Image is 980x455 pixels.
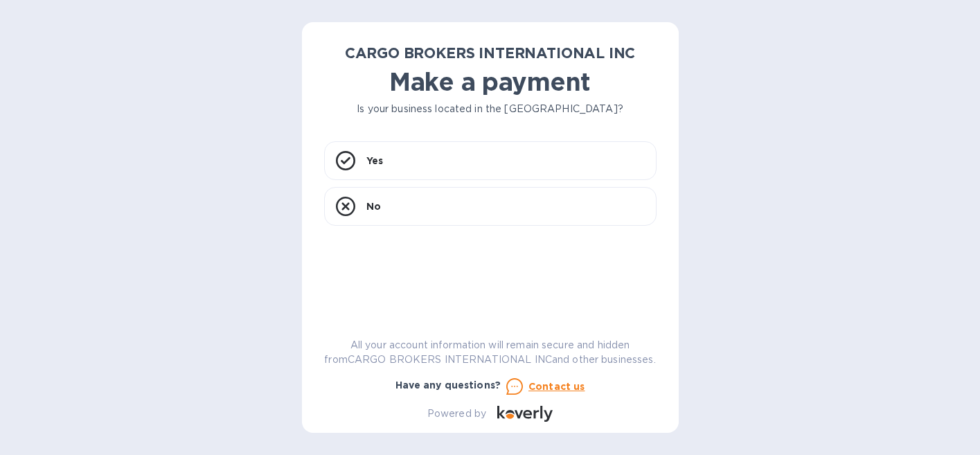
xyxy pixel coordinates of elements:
[395,380,501,391] b: Have any questions?
[345,44,636,62] b: CARGO BROKERS INTERNATIONAL INC
[324,67,657,96] h1: Make a payment
[366,199,381,213] p: No
[366,154,383,168] p: Yes
[324,338,657,367] p: All your account information will remain secure and hidden from CARGO BROKERS INTERNATIONAL INC a...
[324,102,657,116] p: Is your business located in the [GEOGRAPHIC_DATA]?
[528,381,585,392] u: Contact us
[427,407,486,421] p: Powered by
